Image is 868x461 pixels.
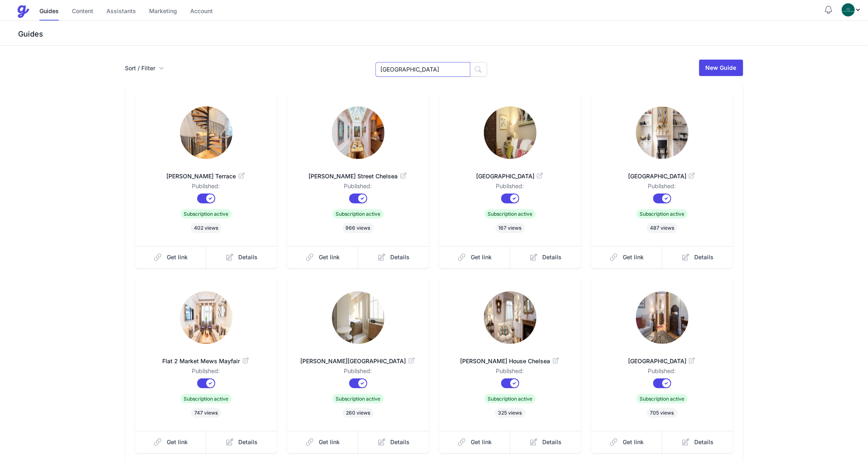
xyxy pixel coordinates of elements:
[148,172,264,180] span: [PERSON_NAME] Terrace
[842,3,855,16] img: oovs19i4we9w73xo0bfpgswpi0cd
[471,438,492,446] span: Get link
[343,223,374,233] span: 966 views
[16,29,868,39] h3: Guides
[636,394,688,403] span: Subscription active
[180,209,232,219] span: Subscription active
[300,347,416,367] a: [PERSON_NAME][GEOGRAPHIC_DATA]
[647,223,677,233] span: 487 views
[375,62,470,77] input: Search Guides
[16,5,30,18] img: Guestive Guides
[332,106,384,159] img: wq8sw0j47qm6nw759ko380ndfzun
[604,347,720,367] a: [GEOGRAPHIC_DATA]
[149,3,177,21] a: Marketing
[287,431,359,453] a: Get link
[358,431,429,453] a: Details
[484,291,536,344] img: qm23tyanh8llne9rmxzedgaebrr7
[106,3,136,21] a: Assistants
[484,394,536,403] span: Subscription active
[300,172,416,180] span: [PERSON_NAME] Street Chelsea
[343,408,373,418] span: 260 views
[591,246,663,268] a: Get link
[452,367,568,378] dd: Published:
[452,162,568,182] a: [GEOGRAPHIC_DATA]
[332,394,384,403] span: Subscription active
[206,431,277,453] a: Details
[148,367,264,378] dd: Published:
[623,438,644,446] span: Get link
[495,408,525,418] span: 325 views
[287,246,359,268] a: Get link
[439,431,511,453] a: Get link
[148,347,264,367] a: Flat 2 Market Mews Mayfair
[239,438,258,446] span: Details
[636,106,688,159] img: hdmgvwaq8kfuacaafu0ghkkjd0oq
[239,253,258,261] span: Details
[319,438,340,446] span: Get link
[647,408,677,418] span: 705 views
[135,246,207,268] a: Get link
[452,347,568,367] a: [PERSON_NAME] House Chelsea
[842,3,861,16] div: Profile Menu
[591,431,663,453] a: Get link
[206,246,277,268] a: Details
[471,253,492,261] span: Get link
[452,172,568,180] span: [GEOGRAPHIC_DATA]
[300,162,416,182] a: [PERSON_NAME] Street Chelsea
[452,182,568,194] dd: Published:
[300,367,416,378] dd: Published:
[148,182,264,194] dd: Published:
[495,223,525,233] span: 167 views
[332,209,384,219] span: Subscription active
[484,106,536,159] img: 9b5v0ir1hdq8hllsqeesm40py5rd
[191,223,221,233] span: 402 views
[662,246,733,268] a: Details
[300,357,416,365] span: [PERSON_NAME][GEOGRAPHIC_DATA]
[358,246,429,268] a: Details
[662,431,733,453] a: Details
[191,408,221,418] span: 747 views
[699,60,743,76] a: New Guide
[391,438,410,446] span: Details
[695,438,714,446] span: Details
[510,246,581,268] a: Details
[167,253,188,261] span: Get link
[319,253,340,261] span: Get link
[510,431,581,453] a: Details
[167,438,188,446] span: Get link
[604,182,720,194] dd: Published:
[636,209,688,219] span: Subscription active
[39,3,59,21] a: Guides
[484,209,536,219] span: Subscription active
[604,172,720,180] span: [GEOGRAPHIC_DATA]
[300,182,416,194] dd: Published:
[543,253,562,261] span: Details
[636,291,688,344] img: htmfqqdj5w74wrc65s3wna2sgno2
[180,394,232,403] span: Subscription active
[135,431,207,453] a: Get link
[695,253,714,261] span: Details
[72,3,93,21] a: Content
[125,64,164,72] button: Sort / Filter
[452,357,568,365] span: [PERSON_NAME] House Chelsea
[824,5,833,15] button: Notifications
[604,357,720,365] span: [GEOGRAPHIC_DATA]
[543,438,562,446] span: Details
[391,253,410,261] span: Details
[623,253,644,261] span: Get link
[332,291,384,344] img: id17mszkkv9a5w23y0miri8fotce
[604,367,720,378] dd: Published:
[148,162,264,182] a: [PERSON_NAME] Terrace
[439,246,511,268] a: Get link
[180,106,233,159] img: mtasz01fldrr9v8cnif9arsj44ov
[604,162,720,182] a: [GEOGRAPHIC_DATA]
[148,357,264,365] span: Flat 2 Market Mews Mayfair
[180,291,233,344] img: xcoem7jyjxpu3fgtqe3kd93uc2z7
[190,3,213,21] a: Account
